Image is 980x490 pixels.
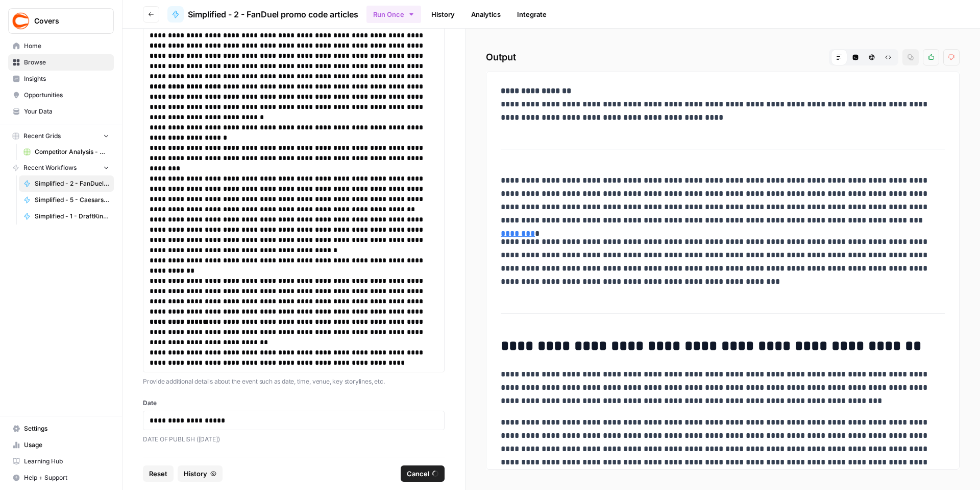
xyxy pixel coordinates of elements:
[19,192,114,208] a: Simplified - 5 - Caesars Sportsbook promo code articles
[366,6,421,23] button: Run Once
[19,208,114,225] a: Simplified - 1 - DraftKings promo code articles
[24,58,109,67] span: Browse
[143,434,445,444] p: DATE OF PUBLISH ([DATE])
[465,6,507,23] a: Analytics
[8,470,114,486] button: Help + Support
[8,128,114,144] button: Recent Grids
[8,160,114,175] button: Recent Workflows
[149,469,167,479] span: Reset
[35,212,109,221] span: Simplified - 1 - DraftKings promo code articles
[23,131,61,141] span: Recent Grids
[8,453,114,470] a: Learning Hub
[8,103,114,120] a: Your Data
[143,398,445,408] label: Date
[401,465,445,482] button: Cancel
[19,175,114,192] a: Simplified - 2 - FanDuel promo code articles
[8,437,114,453] a: Usage
[24,473,109,482] span: Help + Support
[425,6,461,23] a: History
[19,144,114,160] a: Competitor Analysis - URL Specific Grid
[24,457,109,466] span: Learning Hub
[24,107,109,116] span: Your Data
[167,6,358,23] a: Simplified - 2 - FanDuel promo code articles
[35,147,109,157] span: Competitor Analysis - URL Specific Grid
[12,12,30,30] img: Covers Logo
[8,87,114,103] a: Opportunities
[188,8,358,20] span: Simplified - 2 - FanDuel promo code articles
[24,41,109,51] span: Home
[178,465,223,482] button: History
[143,465,174,482] button: Reset
[486,49,960,65] h2: Output
[23,163,77,172] span: Recent Workflows
[8,8,114,34] button: Workspace: Covers
[24,440,109,450] span: Usage
[184,469,207,479] span: History
[8,54,114,71] a: Browse
[34,16,96,26] span: Covers
[24,74,109,83] span: Insights
[24,91,109,100] span: Opportunities
[511,6,553,23] a: Integrate
[35,195,109,205] span: Simplified - 5 - Caesars Sportsbook promo code articles
[24,424,109,433] span: Settings
[35,179,109,188] span: Simplified - 2 - FanDuel promo code articles
[8,71,114,87] a: Insights
[8,420,114,437] a: Settings
[143,376,445,387] p: Provide additional details about the event such as date, time, venue, key storylines, etc.
[8,38,114,54] a: Home
[407,469,429,479] span: Cancel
